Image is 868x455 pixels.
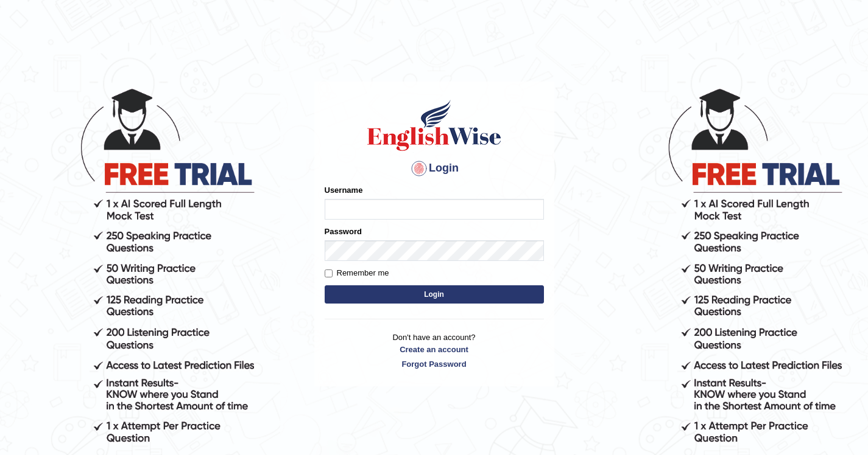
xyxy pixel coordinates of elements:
p: Don't have an account? [325,332,544,369]
a: Forgot Password [325,358,544,370]
a: Create an account [325,344,544,355]
label: Password [325,226,362,237]
label: Remember me [325,267,389,279]
input: Remember me [325,269,333,277]
label: Username [325,184,363,196]
button: Login [325,285,544,304]
h4: Login [325,159,544,178]
img: Logo of English Wise sign in for intelligent practice with AI [365,98,504,153]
